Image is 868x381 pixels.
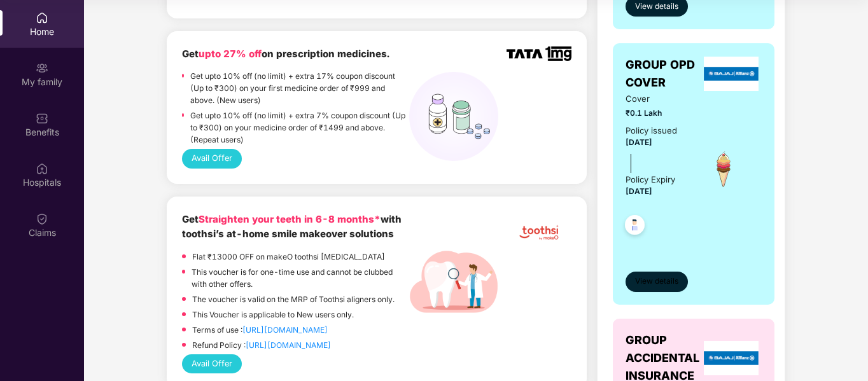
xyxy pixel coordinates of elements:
[246,340,331,350] a: [URL][DOMAIN_NAME]
[182,48,389,60] b: Get on prescription medicines.
[701,147,746,191] img: icon
[36,162,48,175] img: svg+xml;base64,PHN2ZyBpZD0iSG9zcGl0YWxzIiB4bWxucz0iaHR0cDovL3d3dy53My5vcmcvMjAwMC9zdmciIHdpZHRoPS...
[704,341,759,375] img: insurerLogo
[36,62,48,74] img: svg+xml;base64,PHN2ZyB3aWR0aD0iMjAiIGhlaWdodD0iMjAiIHZpZXdCb3g9IjAgMCAyMCAyMCIgZmlsbD0ibm9uZSIgeG...
[192,324,328,336] p: Terms of use :
[626,124,677,137] div: Policy issued
[507,212,571,254] img: tootshi.png
[635,275,678,287] span: View details
[626,272,688,292] button: View details
[619,211,650,242] img: svg+xml;base64,PHN2ZyB4bWxucz0iaHR0cDovL3d3dy53My5vcmcvMjAwMC9zdmciIHdpZHRoPSI0OC45NDMiIGhlaWdodD...
[626,186,652,196] span: [DATE]
[192,339,331,351] p: Refund Policy :
[626,173,675,186] div: Policy Expiry
[199,48,262,60] span: upto 27% off
[704,57,759,91] img: insurerLogo
[626,56,701,92] span: GROUP OPD COVER
[36,112,48,125] img: svg+xml;base64,PHN2ZyBpZD0iQmVuZWZpdHMiIHhtbG5zPSJodHRwOi8vd3d3LnczLm9yZy8yMDAwL3N2ZyIgd2lkdGg9Ij...
[626,107,685,119] span: ₹0.1 Lakh
[192,266,409,290] p: This voucher is for one-time use and cannot be clubbed with other offers.
[242,325,328,335] a: [URL][DOMAIN_NAME]
[182,213,402,240] b: Get with toothsi’s at-home smile makeover solutions
[182,354,242,373] button: Avail Offer
[192,293,395,305] p: The voucher is valid on the MRP of Toothsi aligners only.
[409,72,498,161] img: medicines%20(1).png
[182,149,242,168] button: Avail Offer
[192,308,354,321] p: This Voucher is applicable to New users only.
[635,1,678,13] span: View details
[409,237,498,326] img: male-dentist-holding-magnifier-while-doing-tooth-research%202.png
[190,70,409,106] p: Get upto 10% off (no limit) + extra 17% coupon discount (Up to ₹300) on your first medicine order...
[36,212,48,225] img: svg+xml;base64,PHN2ZyBpZD0iQ2xhaW0iIHhtbG5zPSJodHRwOi8vd3d3LnczLm9yZy8yMDAwL3N2ZyIgd2lkdGg9IjIwIi...
[199,213,381,225] span: Straighten your teeth in 6-8 months*
[36,11,48,24] img: svg+xml;base64,PHN2ZyBpZD0iSG9tZSIgeG1sbnM9Imh0dHA6Ly93d3cudzMub3JnLzIwMDAvc3ZnIiB3aWR0aD0iMjAiIG...
[190,109,409,146] p: Get upto 10% off (no limit) + extra 7% coupon discount (Up to ₹300) on your medicine order of ₹14...
[626,92,685,106] span: Cover
[626,137,652,147] span: [DATE]
[192,251,385,263] p: Flat ₹13000 OFF on makeO toothsi [MEDICAL_DATA]
[507,46,571,61] img: TATA_1mg_Logo.png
